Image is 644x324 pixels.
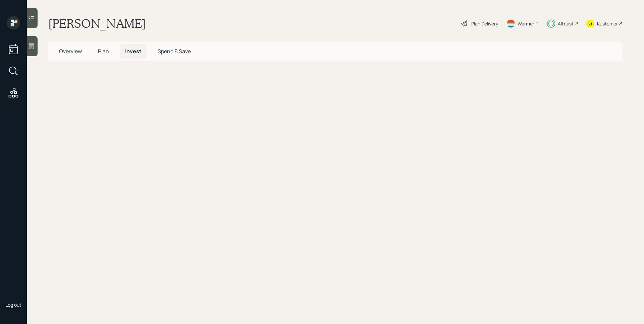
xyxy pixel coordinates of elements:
span: Spend & Save [158,48,191,55]
div: Plan Delivery [471,20,498,27]
div: Altruist [558,20,574,27]
img: james-distasi-headshot.png [7,280,20,294]
div: Warmer [518,20,534,27]
div: Kustomer [597,20,618,27]
h1: [PERSON_NAME] [48,16,146,31]
span: Plan [98,48,109,55]
span: Invest [125,48,142,55]
div: Log out [5,302,21,308]
span: Overview [59,48,82,55]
